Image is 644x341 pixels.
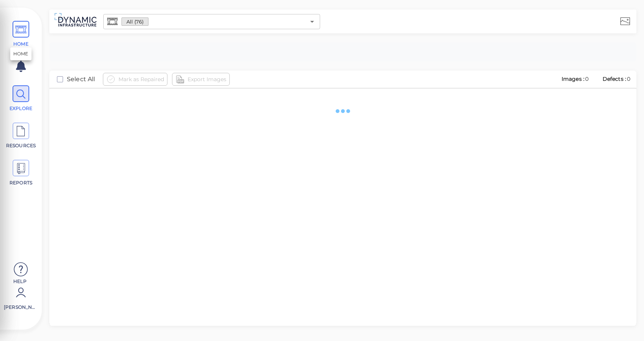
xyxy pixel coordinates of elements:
[602,75,627,82] span: Defects :
[561,75,585,82] span: Images :
[627,75,630,82] span: 0
[5,105,37,112] span: EXPLORE
[188,75,226,84] span: Export Images
[585,75,589,82] span: 0
[67,75,95,84] span: Select All
[612,307,638,335] iframe: Chat
[5,179,37,186] span: REPORTS
[5,41,37,47] span: HOME
[118,75,164,84] span: Mark as Repaired
[122,18,148,25] span: All (76)
[4,304,36,311] span: [PERSON_NAME]
[4,278,36,284] span: Help
[307,16,317,27] button: Open
[5,142,37,149] span: RESOURCES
